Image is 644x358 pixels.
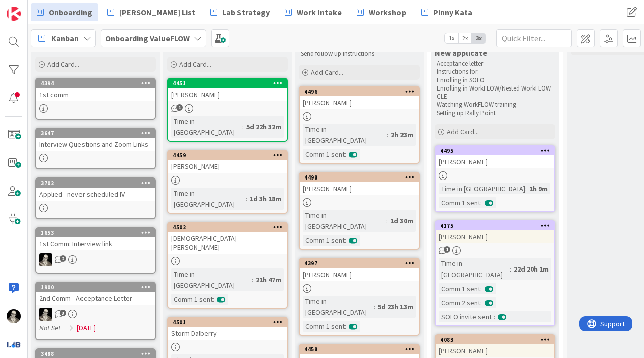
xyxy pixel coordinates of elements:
[436,230,554,243] div: [PERSON_NAME]
[60,310,66,316] span: 3
[301,50,418,58] p: Send follow up instructions
[304,88,419,95] div: 4496
[386,215,388,226] span: :
[179,60,211,69] span: Add Card...
[351,3,412,21] a: Workshop
[168,88,287,101] div: [PERSON_NAME]
[375,301,416,312] div: 5d 23h 13m
[303,296,374,318] div: Time in [GEOGRAPHIC_DATA]
[101,3,201,21] a: [PERSON_NAME] List
[168,79,287,101] div: 4451[PERSON_NAME]
[300,268,419,281] div: [PERSON_NAME]
[415,3,478,21] a: Pinny Kata
[7,309,21,323] img: WS
[435,220,555,326] a: 4175[PERSON_NAME]Time in [GEOGRAPHIC_DATA]:22d 20h 1mComm 1 sent:Comm 2 sent:SOLO invite sent:
[222,6,270,18] span: Lab Strategy
[36,138,155,151] div: Interview Questions and Zoom Links
[496,29,572,47] input: Quick Filter...
[36,228,155,250] div: 16531st Comm: Interview link
[168,223,287,232] div: 4502
[35,128,156,169] a: 3647Interview Questions and Zoom Links
[213,294,214,305] span: :
[511,263,551,275] div: 22d 20h 1m
[436,335,554,344] div: 4083
[345,149,346,160] span: :
[374,301,375,312] span: :
[435,145,555,212] a: 4495[PERSON_NAME]Time in [GEOGRAPHIC_DATA]:1h 9mComm 1 sent:
[252,274,253,285] span: :
[173,152,287,159] div: 4459
[171,294,213,305] div: Comm 1 sent
[171,188,246,210] div: Time in [GEOGRAPHIC_DATA]
[297,6,342,18] span: Work Intake
[437,60,553,68] p: Acceptance letter
[204,3,276,21] a: Lab Strategy
[168,151,287,160] div: 4459
[171,116,242,138] div: Time in [GEOGRAPHIC_DATA]
[173,319,287,326] div: 4501
[35,78,156,120] a: 43941st comm
[525,183,527,194] span: :
[168,232,287,254] div: [DEMOGRAPHIC_DATA][PERSON_NAME]
[387,129,388,140] span: :
[247,193,284,204] div: 1d 3h 18m
[36,237,155,250] div: 1st Comm: Interview link
[433,6,472,18] span: Pinny Kata
[7,337,21,351] img: avatar
[173,80,287,87] div: 4451
[494,311,495,322] span: :
[439,297,480,308] div: Comm 2 sent
[36,79,155,88] div: 4394
[7,7,21,21] img: Visit kanbanzone.com
[173,224,287,231] div: 4502
[458,33,472,43] span: 2x
[437,109,553,117] p: Setting up Rally Point
[36,88,155,101] div: 1st comm
[300,259,419,268] div: 4397
[47,60,79,69] span: Add Card...
[168,151,287,173] div: 4459[PERSON_NAME]
[168,160,287,173] div: [PERSON_NAME]
[303,124,387,146] div: Time in [GEOGRAPHIC_DATA]
[436,146,554,168] div: 4495[PERSON_NAME]
[279,3,348,21] a: Work Intake
[304,346,419,353] div: 4458
[168,318,287,340] div: 4501Storm Dalberry
[440,336,554,343] div: 4083
[300,173,419,182] div: 4498
[171,268,252,291] div: Time in [GEOGRAPHIC_DATA]
[303,210,386,232] div: Time in [GEOGRAPHIC_DATA]
[437,101,553,109] p: Watching WorkFLOW training
[510,263,511,275] span: :
[303,235,345,246] div: Comm 1 sent
[41,284,155,291] div: 1900
[35,177,156,219] a: 3702Applied - never scheduled IV
[77,323,96,333] span: [DATE]
[299,86,420,164] a: 4496[PERSON_NAME]Time in [GEOGRAPHIC_DATA]:2h 23mComm 1 sent:
[41,180,155,187] div: 3702
[300,182,419,195] div: [PERSON_NAME]
[36,283,155,292] div: 1900
[242,121,244,132] span: :
[36,292,155,305] div: 2nd Comm - Acceptance Letter
[388,129,416,140] div: 2h 23m
[60,255,66,262] span: 2
[437,76,553,84] p: Enrolling in SOLO
[167,150,288,214] a: 4459[PERSON_NAME]Time in [GEOGRAPHIC_DATA]:1d 3h 18m
[167,222,288,309] a: 4502[DEMOGRAPHIC_DATA][PERSON_NAME]Time in [GEOGRAPHIC_DATA]:21h 47mComm 1 sent:
[304,260,419,267] div: 4397
[436,146,554,155] div: 4495
[41,80,155,87] div: 4394
[36,178,155,201] div: 3702Applied - never scheduled IV
[445,33,458,43] span: 1x
[472,33,486,43] span: 3x
[36,253,155,266] div: WS
[51,32,79,44] span: Kanban
[31,3,98,21] a: Onboarding
[369,6,406,18] span: Workshop
[35,227,156,274] a: 16531st Comm: Interview linkWS
[168,223,287,254] div: 4502[DEMOGRAPHIC_DATA][PERSON_NAME]
[303,149,345,160] div: Comm 1 sent
[480,197,482,208] span: :
[244,121,284,132] div: 5d 22h 32m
